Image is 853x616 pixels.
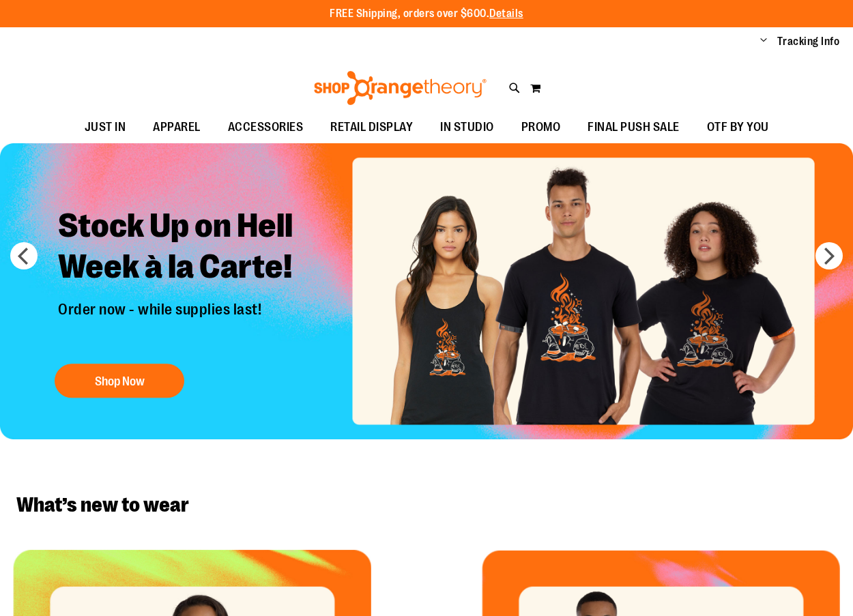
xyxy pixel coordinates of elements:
[10,242,38,269] button: prev
[707,112,769,143] span: OTF BY YOU
[330,6,523,22] p: FREE Shipping, orders over $600.
[85,112,126,143] span: JUST IN
[508,112,575,143] a: PROMO
[153,112,201,143] span: APPAREL
[693,112,783,143] a: OTF BY YOU
[330,112,413,143] span: RETAIL DISPLAY
[16,494,837,516] h2: What’s new to wear
[588,112,680,143] span: FINAL PUSH SALE
[760,35,767,48] button: Account menu
[71,112,140,143] a: JUST IN
[48,302,347,350] p: Order now - while supplies last!
[777,34,840,49] a: Tracking Info
[815,242,843,269] button: next
[426,112,508,143] a: IN STUDIO
[574,112,693,143] a: FINAL PUSH SALE
[139,112,214,143] a: APPAREL
[48,196,347,405] a: Stock Up on Hell Week à la Carte! Order now - while supplies last! Shop Now
[312,71,489,105] img: Shop Orangetheory
[214,112,317,143] a: ACCESSORIES
[440,112,494,143] span: IN STUDIO
[317,112,426,143] a: RETAIL DISPLAY
[521,112,561,143] span: PROMO
[489,8,523,20] a: Details
[48,196,347,302] h2: Stock Up on Hell Week à la Carte!
[55,364,184,398] button: Shop Now
[228,112,304,143] span: ACCESSORIES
